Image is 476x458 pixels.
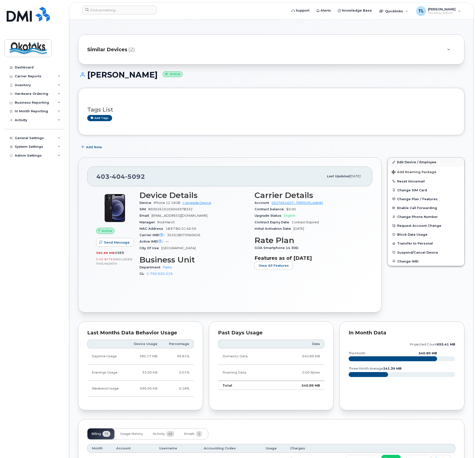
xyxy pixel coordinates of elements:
span: Send Message [104,240,130,245]
h3: Business Unit [139,255,249,264]
span: 0.00 Bytes [96,258,115,261]
span: 45 [166,431,174,437]
tspan: 655.41 MB [437,343,455,346]
span: used [115,251,124,255]
button: Transfer to Personal [388,239,464,248]
span: Active IMEI [139,240,166,243]
div: Last Months Data Behavior Usage [87,330,194,335]
span: [EMAIL_ADDRESS][DOMAIN_NAME] [152,214,207,217]
button: Block Data Usage [388,230,464,239]
span: 1 [196,431,202,437]
span: Suspend/Cancel Device [397,250,438,254]
td: 33.00 KB [126,365,162,381]
th: Usage [261,444,286,453]
span: Contract Expired [292,220,319,224]
span: Rod March [157,220,175,224]
span: (2) [128,46,135,53]
span: $0.00 [286,207,296,211]
span: 89302610103049378332 [148,207,193,211]
small: Active [163,71,183,77]
th: Device Usage [126,340,162,348]
td: Roaming Data [218,365,277,381]
div: In Month Data [349,330,455,335]
span: Enable Call Forwarding [397,206,437,210]
button: Add Roaming Package [388,167,464,177]
span: iPhone 12 16GB [154,201,180,205]
span: Contract Expiry Date [255,220,292,224]
button: Add Note [78,143,106,151]
td: Evenings Usage [87,365,126,381]
span: Email [139,214,152,217]
span: [GEOGRAPHIC_DATA] [161,246,196,250]
span: 404 [110,173,125,180]
span: [DATE] [349,174,360,178]
span: Upgrade Status [255,214,284,217]
a: 0527661657 - [PERSON_NAME] [272,201,323,205]
button: Change Phone Number [388,212,464,221]
a: Add tags [87,115,112,121]
th: Username [155,444,199,453]
span: 18:E7:B0:1C:40:59 [166,227,196,230]
span: Activity [153,432,165,436]
td: 0.18% [162,381,194,397]
span: Department [139,265,163,269]
th: Charges [286,444,315,453]
td: Weekend Usage [87,381,126,397]
span: City Of Use [139,246,161,250]
button: Enable Call Forwarding [388,203,464,212]
button: Reset Voicemail [388,177,464,186]
span: 380.88 MB [96,251,115,255]
h3: Features as of [DATE] [255,255,364,261]
img: iPhone_12.jpg [100,193,130,223]
td: 99.81% [162,348,194,364]
span: [DATE] [293,227,304,230]
tr: Friday from 6:00pm to Monday 8:00am [87,381,194,397]
th: Month [87,444,112,453]
span: Account [255,201,272,205]
span: GOA Smartphone 14 30D [255,246,301,250]
button: Change Plan / Features [388,195,464,203]
td: 540.89 MB [277,348,324,364]
th: Data [277,340,324,348]
span: Last updated [327,174,349,178]
td: Total [218,381,277,390]
tr: Weekdays from 6:00pm to 8:00am [87,365,194,381]
td: 540.89 MB [277,381,324,390]
h3: Tags List [87,107,455,113]
td: Domestic Data [218,348,277,364]
text: projected count [410,343,455,346]
button: Change SIM Card [388,186,464,195]
span: 5092 [125,173,145,180]
span: MAC Address [139,227,166,230]
span: Active [102,229,112,233]
span: Device [139,201,154,205]
span: Eligible [284,214,295,217]
span: Contract balance [255,207,286,211]
td: 380.17 MB [126,348,162,364]
th: Accounting Codes [199,444,261,453]
span: View All Features [259,263,289,268]
span: 352018073960656 [167,233,200,237]
h3: Rate Plan [255,236,364,245]
button: Change IMEI [388,257,464,266]
span: Carrier IMEI [139,233,167,237]
h1: [PERSON_NAME] [78,70,464,79]
span: included this month [96,257,133,265]
span: GL [139,272,147,276]
td: 0.00 Bytes [277,365,324,381]
text: three month average [348,367,402,370]
span: Similar Devices [87,46,127,53]
button: Request Account Change [388,221,464,230]
span: Initial Activation Date [255,227,293,230]
span: Change Plan / Features [397,197,438,201]
th: Account [112,444,155,453]
button: Suspend/Cancel Device [388,248,464,257]
h3: Device Details [139,191,249,200]
text: 540.89 MB [419,351,437,355]
span: Add Roaming Package [392,170,436,175]
h3: Carrier Details [255,191,364,200]
button: Send Message [96,238,134,247]
span: Emails [184,432,195,436]
text: this month [348,351,365,355]
a: 2-750-020-219 [147,272,172,276]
